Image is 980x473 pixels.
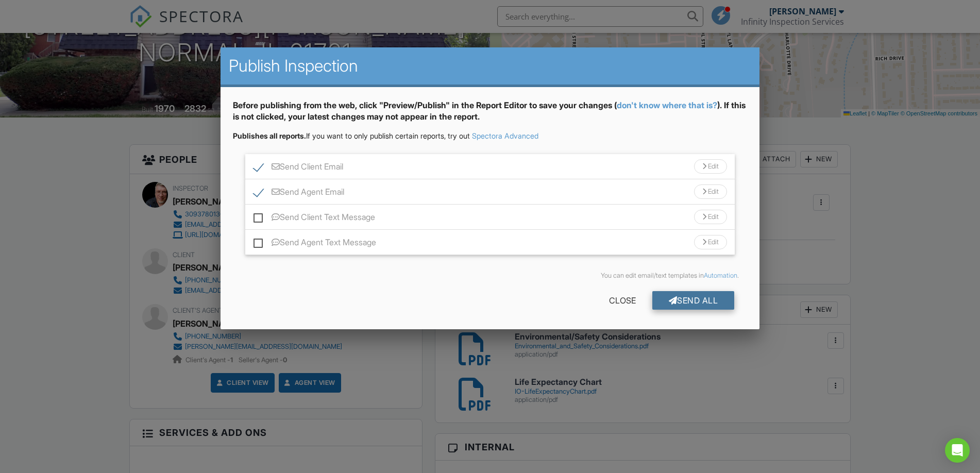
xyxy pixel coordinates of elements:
strong: Publishes all reports. [233,131,306,140]
a: Automation [704,272,737,279]
a: Spectora Advanced [472,131,538,140]
div: Send All [652,291,735,310]
label: Send Agent Text Message [254,238,376,250]
div: Edit [694,159,727,174]
div: Edit [694,235,727,249]
h2: Publish Inspection [229,56,751,76]
div: Edit [694,210,727,224]
div: You can edit email/text templates in . [241,272,739,280]
label: Send Client Email [254,162,343,175]
div: Before publishing from the web, click "Preview/Publish" in the Report Editor to save your changes... [233,99,747,131]
span: If you want to only publish certain reports, try out [233,131,470,140]
div: Edit [694,184,727,199]
label: Send Client Text Message [254,212,375,225]
label: Send Agent Email [254,187,344,200]
div: Close [593,291,652,310]
a: don't know where that is? [617,100,717,110]
div: Open Intercom Messenger [945,438,970,463]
